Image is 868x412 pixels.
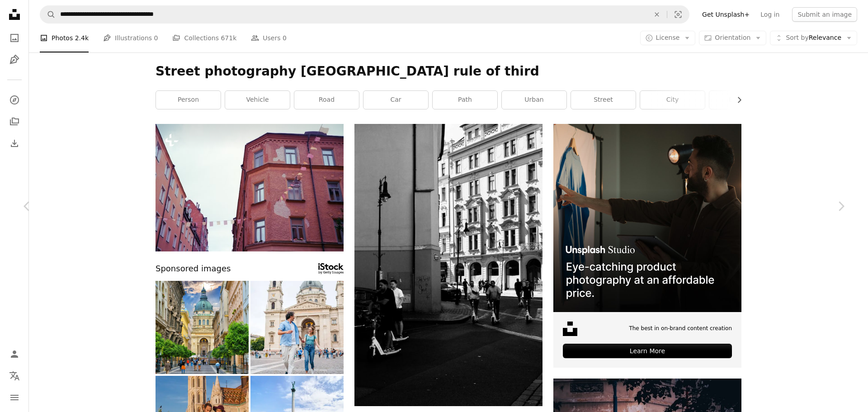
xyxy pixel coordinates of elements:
[553,124,741,368] a: The best in on-brand content creationLearn More
[5,51,24,69] a: Illustrations
[5,29,24,47] a: Photos
[647,6,667,23] button: Clear
[156,63,741,80] h1: Street photography [GEOGRAPHIC_DATA] rule of third
[792,7,857,22] button: Submit an image
[363,91,428,109] a: car
[283,33,287,43] span: 0
[656,34,680,41] span: License
[553,124,741,312] img: file-1715714098234-25b8b4e9d8faimage
[755,7,785,22] a: Log in
[5,388,24,407] button: Menu
[563,322,577,336] img: file-1631678316303-ed18b8b5cb9cimage
[221,33,236,43] span: 671k
[5,367,24,385] button: Language
[814,163,868,250] a: Next
[354,260,542,269] a: People riding electric scooters on a city street.
[699,31,766,45] button: Orientation
[172,24,236,52] a: Collections 671k
[667,6,689,23] button: Visual search
[250,281,344,374] img: Young Couple Running In Front Of St. Stephen's Basilica In Budapest In Hungary
[156,184,344,192] a: Buildings are decorated with flags on a cloudy day.
[697,7,755,22] a: Get Unsplash+
[571,91,636,109] a: street
[433,91,497,109] a: path
[502,91,566,109] a: urban
[154,33,158,43] span: 0
[563,344,732,358] div: Learn More
[709,91,774,109] a: building
[629,325,732,332] span: The best in on-brand content creation
[156,91,221,109] a: person
[40,5,689,24] form: Find visuals sitewide
[156,281,249,374] img: Zrinyi utca street and Saint Stephen`s Basilica in central Budapest
[5,113,24,131] a: Collections
[251,24,287,52] a: Users 0
[640,31,696,45] button: License
[786,33,841,43] span: Relevance
[5,91,24,109] a: Explore
[103,24,158,52] a: Illustrations 0
[640,91,705,109] a: city
[770,31,857,45] button: Sort byRelevance
[156,124,344,251] img: Buildings are decorated with flags on a cloudy day.
[294,91,359,109] a: road
[731,91,741,109] button: scroll list to the right
[715,34,750,41] span: Orientation
[156,262,231,275] span: Sponsored images
[786,34,808,41] span: Sort by
[5,134,24,152] a: Download History
[40,6,56,23] button: Search Unsplash
[225,91,290,109] a: vehicle
[5,345,24,363] a: Log in / Sign up
[354,124,542,406] img: People riding electric scooters on a city street.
